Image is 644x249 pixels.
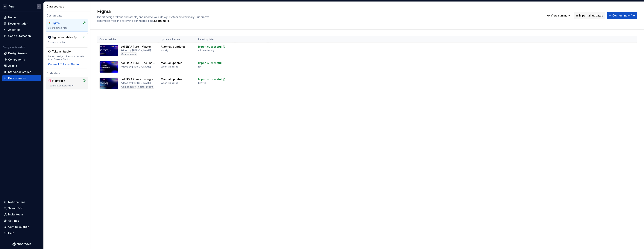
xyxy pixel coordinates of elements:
a: Data sources [2,75,41,81]
div: [DATE] [198,82,206,85]
span: . [154,19,170,22]
div: Home [8,16,16,19]
div: Vector assets [137,85,154,89]
div: Added by [PERSON_NAME] [121,82,151,85]
div: Code automation [8,34,31,38]
svg: Supernova Logo [12,242,31,246]
div: Import successful [198,61,222,65]
button: Search ⌘K [2,205,41,211]
a: Design tokens [2,50,41,56]
a: Tokens StudioImport design tokens and assets from Tokens StudioConnect Tokens Studio [46,47,88,68]
div: Added by [PERSON_NAME] [121,49,151,52]
a: Code automation [2,33,41,39]
div: Components [8,58,25,61]
div: Assets [8,64,17,68]
div: 1 connected repository [48,84,86,87]
div: Invite team [8,213,23,216]
div: Data sources [47,5,89,8]
a: Assets [2,63,41,69]
button: WPureA [1,2,43,10]
div: A [38,5,40,8]
div: Code data [46,71,88,75]
div: Hourly [161,49,168,52]
button: Connect new file [607,12,637,19]
a: Documentation [2,21,41,27]
div: Notifications [8,200,25,204]
div: Components [121,52,136,56]
div: Documentation [8,22,28,25]
span: Import all updates [579,14,603,17]
div: Contact support [8,225,29,229]
div: Import successful [198,45,222,49]
div: doTERRA Pure - Master [121,45,151,49]
div: Figma Variables Sync [52,35,80,39]
div: N/A [198,65,202,68]
button: Help [2,230,41,236]
div: Storybook stories [8,70,31,74]
span: View summary [551,14,570,17]
div: Pure [9,5,15,8]
div: Design system data [3,46,25,49]
span: Import design tokens and assets, and update your design system automatically. Supernova can impor... [97,15,210,22]
div: 3 connected files [48,26,86,29]
a: Invite team [2,211,41,217]
div: Help [8,231,14,235]
div: Design data [46,14,88,17]
div: Data sources [8,76,26,80]
div: 42 minutes ago [198,49,215,52]
button: Contact support [2,224,41,230]
a: Learn more [154,19,169,23]
button: View summary [545,12,572,19]
button: Import all updates [574,12,605,19]
a: Storybook stories [2,69,41,75]
h2: Figma [97,8,541,14]
div: Tokens Studio [52,50,71,53]
a: Analytics [2,27,41,33]
th: Connected file [97,36,159,43]
th: Update schedule [159,36,196,43]
a: Figma3 connected files [46,19,88,32]
span: Connect new file [612,14,635,17]
div: doTERRA Pure - Documentation [121,61,156,65]
div: doTERRA Pure - Iconography [121,77,156,81]
a: Settings [2,218,41,224]
div: W [3,4,7,9]
div: Import design tokens and assets from Tokens Studio [48,55,86,61]
a: Home [2,14,41,20]
div: Storybook [52,79,70,83]
div: Automatic updates [161,45,186,49]
button: Notifications [2,199,41,205]
div: When triggered [161,82,178,85]
div: Import successful [198,77,222,81]
div: Design tokens [8,52,27,55]
div: Search ⌘K [8,206,22,210]
a: Components [2,57,41,63]
div: Analytics [8,28,20,32]
a: Storybook1 connected repository [46,77,88,89]
div: When triggered [161,65,178,68]
th: Latest update [196,36,235,43]
div: Figma [52,21,70,25]
div: Manual updates [161,61,182,65]
div: Added by [PERSON_NAME] [121,65,151,68]
div: Components [121,85,136,89]
button: Connect Tokens Studio [48,62,79,66]
div: Settings [8,219,19,223]
a: Figma Variables Sync1 connected file [46,33,88,46]
div: 1 connected file [48,41,86,44]
div: Manual updates [161,77,182,81]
